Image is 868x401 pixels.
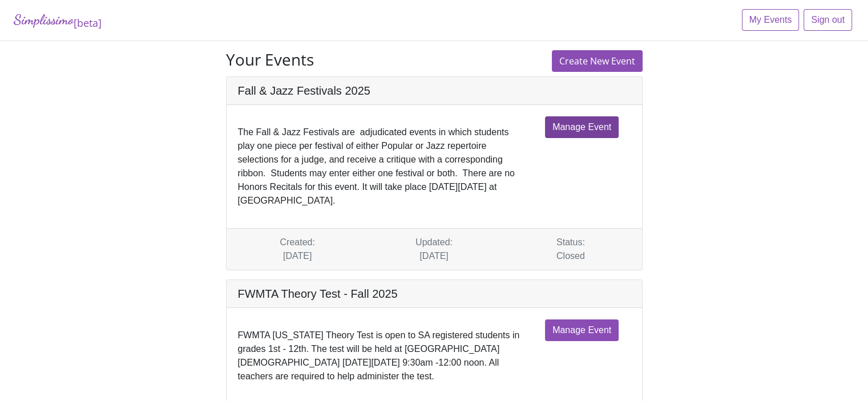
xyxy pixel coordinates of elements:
[14,9,102,31] a: Simplissimo[beta]
[74,16,102,30] sub: [beta]
[742,9,800,31] a: My Events
[366,236,502,263] div: Updated: [DATE]
[238,125,528,208] div: The Fall & Jazz Festivals are adjudicated events in which students play one piece per festival of...
[227,77,642,105] h5: Fall & Jazz Festivals 2025
[229,236,366,263] div: Created: [DATE]
[502,236,639,263] div: Status: Closed
[226,50,426,70] h3: Your Events
[552,50,643,72] a: Create New Event
[545,116,619,138] a: Manage Event
[238,329,528,383] div: FWMTA [US_STATE] Theory Test is open to SA registered students in grades 1st - 12th. The test wil...
[804,9,852,31] a: Sign out
[545,319,619,341] a: Manage Event
[227,280,642,308] h5: FWMTA Theory Test - Fall 2025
